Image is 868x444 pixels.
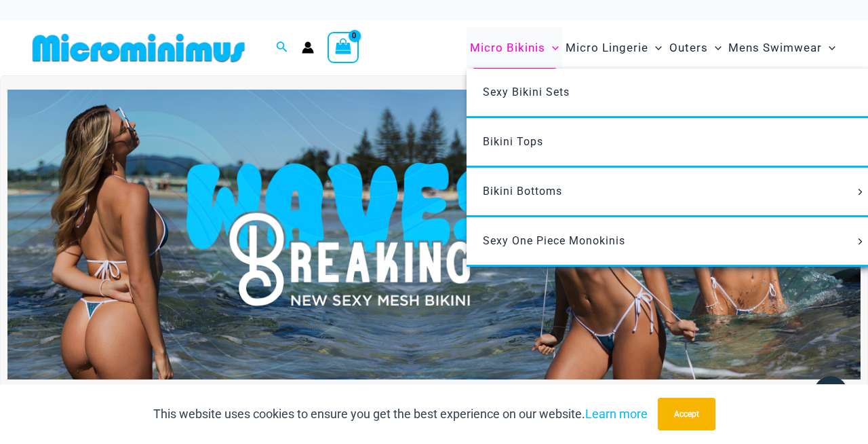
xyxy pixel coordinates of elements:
span: Outers [669,31,708,65]
span: Bikini Bottoms [483,185,562,198]
img: Waves Breaking Ocean Bikini Pack [7,90,861,380]
span: Menu Toggle [822,31,835,65]
p: This website uses cookies to ensure you get the best experience on our website. [153,404,648,424]
a: Micro BikinisMenu ToggleMenu Toggle [467,27,562,69]
a: OutersMenu ToggleMenu Toggle [666,27,725,69]
a: View Shopping Cart, empty [328,32,359,63]
a: Micro LingerieMenu ToggleMenu Toggle [562,27,665,69]
span: Micro Bikinis [470,31,545,65]
a: Learn more [585,407,648,421]
span: Menu Toggle [708,31,722,65]
span: Bikini Tops [483,135,543,148]
nav: Site Navigation [465,25,841,71]
span: Menu Toggle [648,31,662,65]
a: Mens SwimwearMenu ToggleMenu Toggle [725,27,839,69]
span: Mens Swimwear [728,31,822,65]
span: Menu Toggle [853,238,868,245]
span: Sexy One Piece Monokinis [483,234,625,247]
img: MM SHOP LOGO FLAT [27,33,250,63]
a: Account icon link [302,41,314,54]
span: Micro Lingerie [566,31,648,65]
span: Menu Toggle [853,189,868,196]
span: Sexy Bikini Sets [483,86,570,98]
button: Accept [658,398,715,430]
span: Menu Toggle [545,31,559,65]
a: Search icon link [276,39,288,56]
